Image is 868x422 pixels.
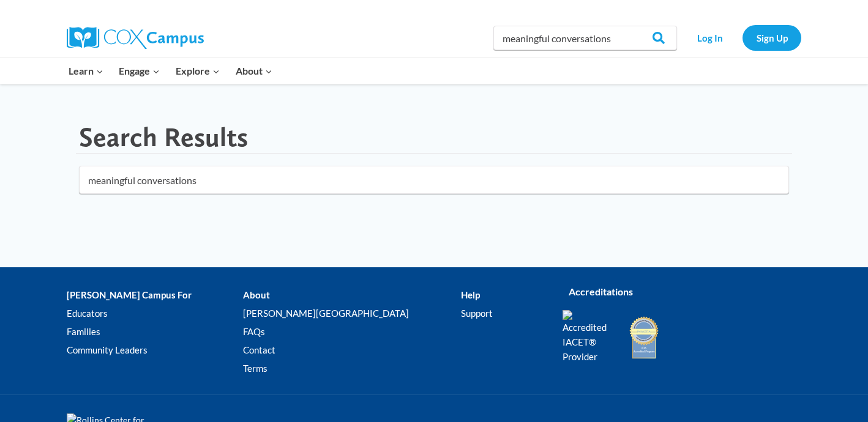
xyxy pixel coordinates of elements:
[67,341,243,359] a: Community Leaders
[79,121,248,154] h1: Search Results
[119,63,160,79] span: Engage
[563,310,615,364] img: Accredited IACET® Provider
[176,63,220,79] span: Explore
[79,166,789,194] input: Search for...
[67,322,243,341] a: Families
[243,322,460,341] a: FAQs
[569,286,633,297] strong: Accreditations
[61,58,280,84] nav: Primary Navigation
[629,315,659,360] img: IDA Accredited
[69,63,103,79] span: Learn
[243,341,460,359] a: Contact
[243,304,460,322] a: [PERSON_NAME][GEOGRAPHIC_DATA]
[743,25,801,50] a: Sign Up
[683,25,736,50] a: Log In
[67,27,204,49] img: Cox Campus
[493,26,677,50] input: Search Cox Campus
[461,304,544,322] a: Support
[683,25,801,50] nav: Secondary Navigation
[67,304,243,322] a: Educators
[243,359,460,377] a: Terms
[236,63,272,79] span: About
